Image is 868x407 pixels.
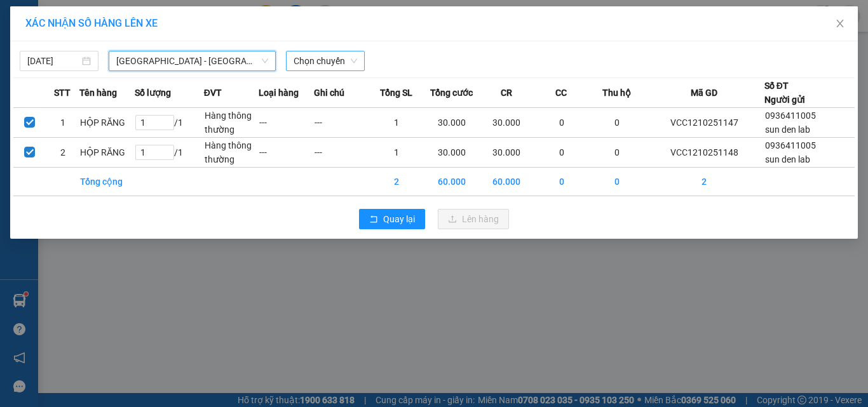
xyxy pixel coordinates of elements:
span: Thu hộ [602,86,631,100]
td: 60.000 [479,168,534,196]
input: 12/10/2025 [27,54,79,68]
span: sun den lab [765,124,810,135]
td: VCC1210251148 [644,138,764,168]
td: Tổng cộng [79,168,135,196]
td: / 1 [135,138,204,168]
td: --- [259,138,314,168]
span: Tổng cước [430,86,473,100]
button: uploadLên hàng [438,209,509,229]
td: 30.000 [424,108,479,138]
button: rollbackQuay lại [359,209,425,229]
span: Loại hàng [259,86,299,100]
span: 0936411005 [765,110,816,121]
td: 2 [369,168,424,196]
td: 30.000 [479,138,534,168]
span: CR [501,86,512,100]
td: --- [314,108,369,138]
td: 0 [589,108,644,138]
td: HỘP RĂNG [79,138,135,168]
span: Tổng SL [380,86,412,100]
div: Số ĐT Người gửi [764,79,805,107]
span: Số lượng [135,86,171,100]
span: Website [123,67,153,77]
strong: PHIẾU GỬI HÀNG [127,37,230,51]
span: XÁC NHẬN SỐ HÀNG LÊN XE [25,17,158,29]
td: Hàng thông thường [204,108,259,138]
span: STT [54,86,71,100]
span: Chọn chuyến [294,51,357,70]
td: 0 [589,168,644,196]
td: 60.000 [424,168,479,196]
span: Quay lại [383,212,415,226]
td: 30.000 [424,138,479,168]
span: close [835,18,845,29]
td: 0 [589,138,644,168]
strong: Hotline : 0889 23 23 23 [137,53,220,63]
strong: CÔNG TY TNHH VĨNH QUANG [92,22,265,35]
img: logo [13,20,72,79]
td: 0 [534,138,590,168]
span: Tên hàng [79,86,117,100]
span: down [261,57,269,65]
span: CC [555,86,567,100]
td: HỘP RĂNG [79,108,135,138]
td: 2 [46,138,79,168]
td: 2 [644,168,764,196]
span: Hà Nội - Thanh Hóa [116,51,268,70]
strong: : [DOMAIN_NAME] [123,65,235,77]
span: Mã GD [691,86,717,100]
td: --- [259,108,314,138]
span: Ghi chú [314,86,344,100]
td: VCC1210251147 [644,108,764,138]
td: 0 [534,168,590,196]
td: 0 [534,108,590,138]
span: ĐVT [204,86,222,100]
td: Hàng thông thường [204,138,259,168]
span: sun den lab [765,154,810,164]
td: 1 [46,108,79,138]
td: --- [314,138,369,168]
td: / 1 [135,108,204,138]
button: Close [822,6,858,42]
td: 1 [369,138,424,168]
span: 0936411005 [765,140,816,150]
span: rollback [369,215,378,225]
td: 30.000 [479,108,534,138]
td: 1 [369,108,424,138]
